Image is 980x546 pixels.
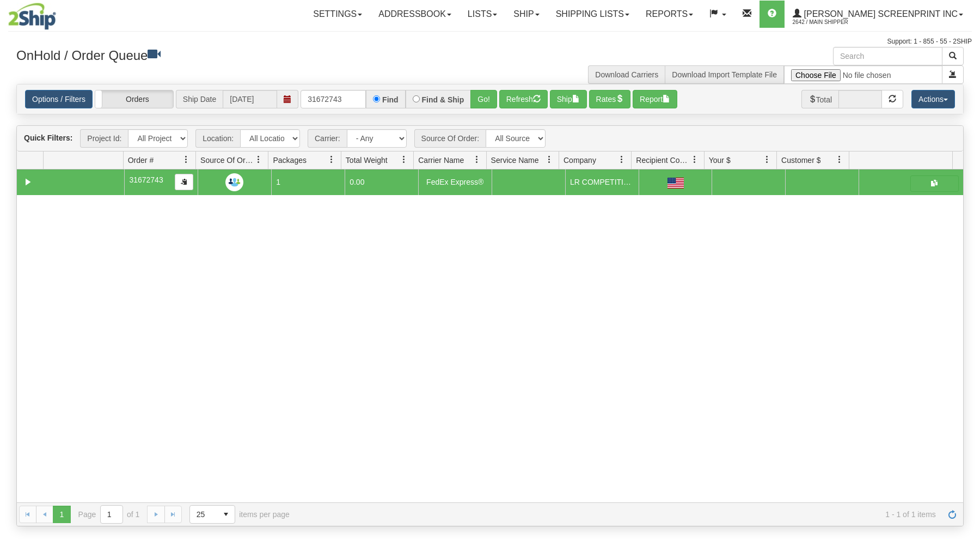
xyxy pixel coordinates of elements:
button: Search [942,47,964,65]
button: Rates [589,90,631,108]
span: Total [801,90,839,108]
span: 0.00 [350,178,364,186]
span: Page sizes drop down [189,505,235,524]
a: Settings [305,1,370,28]
a: Customer $ filter column settings [830,150,849,169]
a: Packages filter column settings [322,150,341,169]
span: 25 [197,509,211,520]
a: Options / Filters [25,90,93,108]
div: FedEx Express® [423,176,487,188]
span: items per page [189,505,290,524]
span: 1 - 1 of 1 items [305,510,936,519]
label: Orders [95,90,173,108]
span: Location: [195,129,240,148]
span: 1 [276,178,280,186]
span: Recipient Country [636,155,690,166]
button: Shipping Documents [910,175,959,192]
a: Refresh [944,506,961,523]
a: Company filter column settings [612,150,631,169]
a: [PERSON_NAME] Screenprint Inc 2642 / Main Shipper [785,1,971,28]
span: Page 1 [53,506,70,523]
iframe: chat widget [955,217,979,329]
a: Collapse [21,175,35,189]
span: Customer $ [781,155,820,166]
a: Addressbook [370,1,460,28]
a: Your $ filter column settings [758,150,776,169]
input: Page 1 [101,506,122,523]
a: Ship [505,1,547,28]
label: Quick Filters: [24,132,72,143]
label: Find [382,96,399,104]
input: Order # [301,90,366,108]
button: Copy to clipboard [175,174,193,190]
button: Actions [911,90,955,108]
a: Download Import Template File [672,70,777,79]
span: Packages [273,155,306,166]
span: Project Id: [80,129,128,148]
a: Order # filter column settings [177,150,195,169]
span: Page of 1 [78,505,140,524]
span: select [217,506,235,523]
span: Source Of Order [200,155,255,166]
span: Service Name [491,155,539,166]
span: Source Of Order: [414,129,486,148]
button: Refresh [499,90,548,108]
button: Ship [550,90,587,108]
span: Carrier: [308,129,347,148]
a: Recipient Country filter column settings [685,150,704,169]
a: Shipping lists [548,1,638,28]
span: Carrier Name [418,155,464,166]
input: Import [784,65,942,84]
span: [PERSON_NAME] Screenprint Inc [801,9,958,19]
span: Order # [128,155,154,166]
span: Total Weight [346,155,388,166]
span: Company [563,155,596,166]
a: Reports [638,1,701,28]
span: 2642 / Main Shipper [793,17,874,28]
span: 31672743 [129,175,163,184]
span: Ship Date [176,90,223,108]
a: Lists [460,1,505,28]
a: Download Carriers [595,70,658,79]
input: Search [833,47,942,65]
img: logo2642.jpg [8,3,56,30]
img: Request [225,173,243,191]
td: LR COMPETITION AUTO [565,169,639,195]
a: Service Name filter column settings [540,150,559,169]
div: Support: 1 - 855 - 55 - 2SHIP [8,37,972,46]
span: Your $ [709,155,731,166]
button: Go! [470,90,497,108]
img: US [667,178,684,189]
h3: OnHold / Order Queue [16,47,482,63]
div: grid toolbar [17,126,963,151]
label: Find & Ship [422,96,464,104]
button: Report [633,90,677,108]
a: Carrier Name filter column settings [468,150,486,169]
a: Total Weight filter column settings [395,150,413,169]
a: Source Of Order filter column settings [249,150,268,169]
